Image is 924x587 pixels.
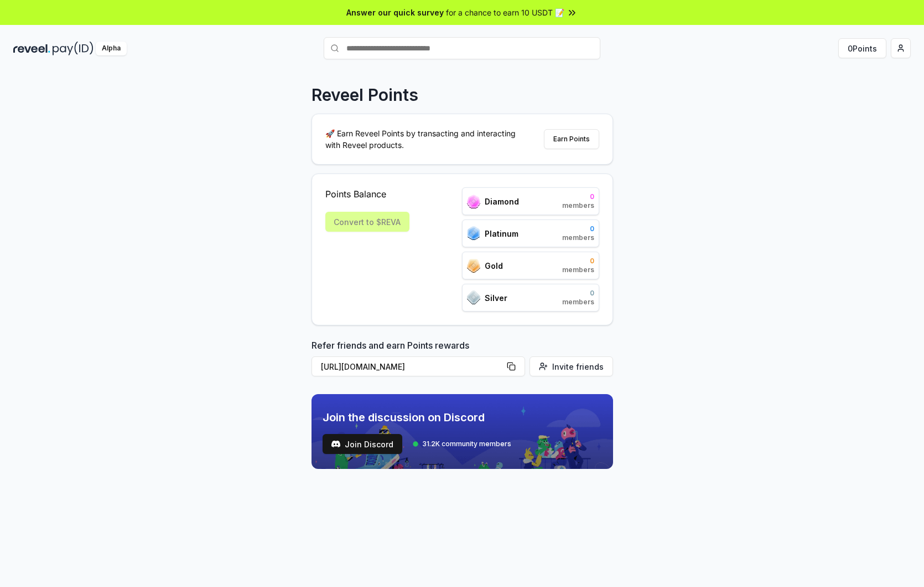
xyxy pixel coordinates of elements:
span: 0 [562,192,594,201]
span: 0 [562,289,594,298]
span: 0 [562,224,594,233]
img: discord_banner [312,394,613,469]
span: Platinum [485,228,518,239]
button: 0Points [838,38,886,58]
span: for a chance to earn 10 USDT 📝 [446,7,564,18]
a: testJoin Discord [323,434,402,454]
button: [URL][DOMAIN_NAME] [312,356,525,376]
button: Invite friends [530,356,613,376]
img: ranks_icon [467,259,480,273]
span: Invite friends [552,361,604,372]
span: 0 [562,257,594,266]
span: members [562,233,594,242]
span: members [562,201,594,210]
img: pay_id [53,42,94,55]
span: members [562,266,594,274]
span: Answer our quick survey [346,7,444,18]
p: Reveel Points [312,85,418,105]
img: test [331,440,340,448]
div: Refer friends and earn Points rewards [312,339,613,381]
span: Join the discussion on Discord [323,410,511,425]
button: Join Discord [323,434,402,454]
span: Join Discord [345,438,393,450]
span: Diamond [485,196,519,207]
img: ranks_icon [467,195,480,208]
div: Alpha [96,42,127,55]
button: Earn Points [544,129,599,149]
p: 🚀 Earn Reveel Points by transacting and interacting with Reveel products. [325,127,525,151]
span: Points Balance [325,187,409,201]
img: ranks_icon [467,290,480,305]
img: ranks_icon [467,226,480,241]
img: reveel_dark [13,42,50,55]
span: Silver [485,292,507,304]
span: Gold [485,260,503,272]
span: 31.2K community members [422,440,511,448]
span: members [562,298,594,307]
